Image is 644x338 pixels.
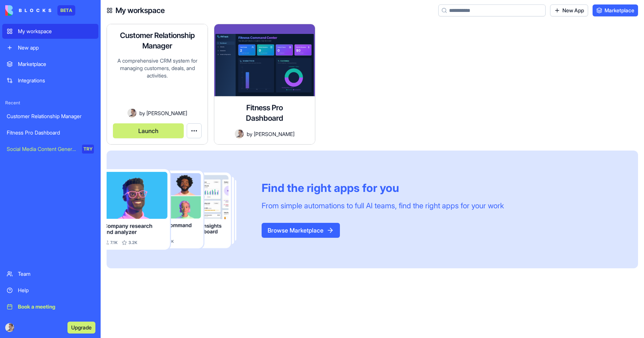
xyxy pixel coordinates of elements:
span: by [139,109,145,117]
a: Help [2,283,98,298]
div: Marketplace [18,60,94,68]
h4: Fitness Pro Dashboard [235,102,294,123]
span: [PERSON_NAME] [146,109,187,117]
button: Browse Marketplace [262,223,340,238]
a: Upgrade [67,323,95,331]
div: Book a meeting [18,303,94,310]
div: Team [18,270,94,278]
a: Social Media Content GeneratorTRY [2,142,98,157]
a: New app [2,40,98,55]
h4: Customer Relationship Manager [113,30,202,51]
div: From simple automations to full AI teams, find the right apps for your work [262,200,504,211]
div: BETA [57,5,75,16]
a: New App [550,4,588,16]
a: Integrations [2,73,98,88]
a: BETA [5,5,75,16]
img: Avatar [127,108,136,117]
div: My workspace [18,28,94,35]
div: Find the right apps for you [262,181,504,195]
a: My workspace [2,24,98,39]
span: [PERSON_NAME] [254,130,294,138]
a: Team [2,266,98,281]
div: Social Media Content Generator [7,145,77,153]
span: by [247,130,252,138]
h4: My workspace [116,5,165,16]
img: Avatar [235,129,244,138]
div: Fitness Pro Dashboard [7,129,94,136]
div: New app [18,44,94,51]
a: Browse Marketplace [262,227,340,234]
img: ACg8ocKjJoVCg5ZJ4c38DmaVrDGF9_efHCBPBpmszs73PaPGaz98uTKH=s96-c [5,323,14,332]
a: Fitness Pro Dashboard [2,125,98,140]
a: Marketplace [2,57,98,72]
div: Integrations [18,77,94,84]
a: Customer Relationship Manager [2,109,98,124]
a: Book a meeting [2,299,98,314]
a: Marketplace [593,4,638,16]
div: Help [18,287,94,294]
button: Launch [113,123,184,138]
a: Customer Relationship ManagerA comprehensive CRM system for managing customers, deals, and activi... [107,24,208,145]
a: Fitness Pro DashboardAvatarby[PERSON_NAME] [214,24,315,145]
img: logo [5,5,51,16]
span: Recent [2,100,98,106]
div: A comprehensive CRM system for managing customers, deals, and activities. [113,57,202,108]
div: TRY [82,145,94,154]
button: Upgrade [67,322,95,334]
div: Customer Relationship Manager [7,113,94,120]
